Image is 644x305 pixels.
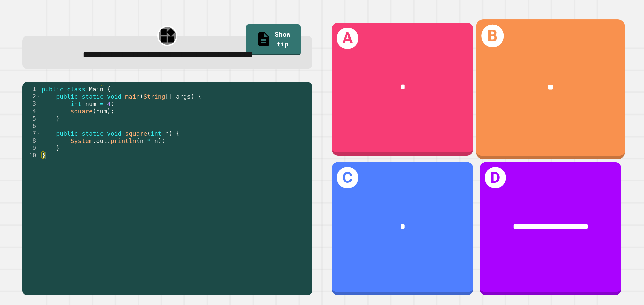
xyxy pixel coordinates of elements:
div: 9 [22,144,40,152]
div: 5 [22,115,40,122]
h1: A [337,28,358,49]
div: 3 [22,100,40,107]
div: 8 [22,137,40,144]
a: Show tip [246,24,301,55]
div: 6 [22,122,40,130]
div: 4 [22,107,40,115]
span: Toggle code folding, rows 1 through 10 [36,85,40,93]
div: 10 [22,152,40,159]
div: 7 [22,130,40,137]
div: 1 [22,85,40,93]
h1: D [485,167,506,188]
span: Toggle code folding, rows 7 through 9 [36,130,40,137]
h1: C [337,167,358,188]
span: Toggle code folding, rows 2 through 5 [36,93,40,100]
div: 2 [22,93,40,100]
h1: B [482,24,504,47]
